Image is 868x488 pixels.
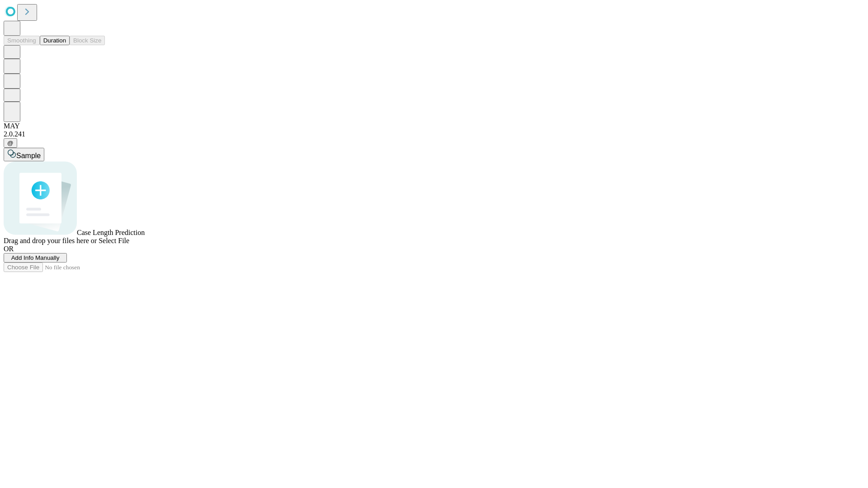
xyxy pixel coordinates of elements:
[4,36,40,45] button: Smoothing
[4,130,864,138] div: 2.0.241
[4,245,14,253] span: OR
[40,36,70,45] button: Duration
[7,140,14,146] span: @
[4,148,44,161] button: Sample
[16,152,41,160] span: Sample
[4,122,864,130] div: MAY
[11,254,60,261] span: Add Info Manually
[4,237,97,244] span: Drag and drop your files here or
[4,253,67,263] button: Add Info Manually
[70,36,105,45] button: Block Size
[99,237,129,244] span: Select File
[77,229,145,236] span: Case Length Prediction
[4,138,17,148] button: @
